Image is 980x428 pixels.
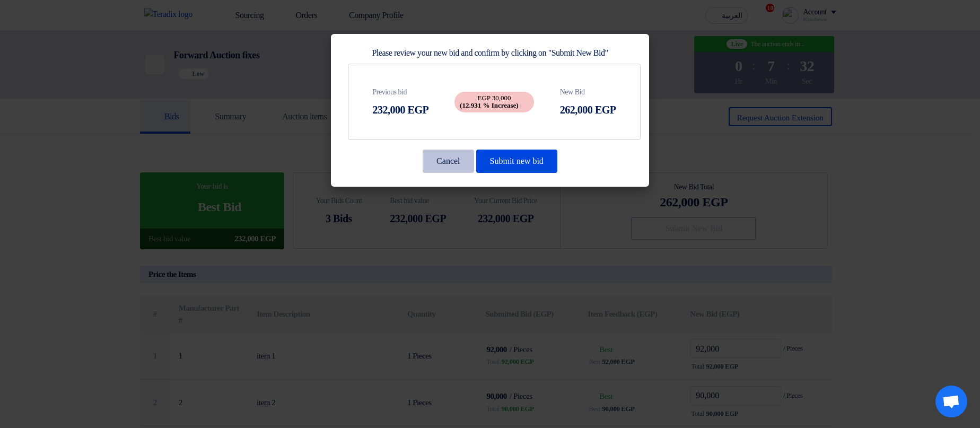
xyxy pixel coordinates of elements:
[935,386,967,417] a: Open chat
[476,150,557,173] button: Submit new bid
[423,150,474,173] button: Cancel
[460,101,519,109] b: (12.931 % Increase)
[454,92,534,112] span: EGP 30,000
[560,86,616,98] div: New Bid
[560,102,616,118] div: 262,000 EGP
[372,102,428,118] div: 232,000 EGP
[372,48,608,57] span: Please review your new bid and confirm by clicking on "Submit New Bid"
[372,86,428,98] div: Previous bid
